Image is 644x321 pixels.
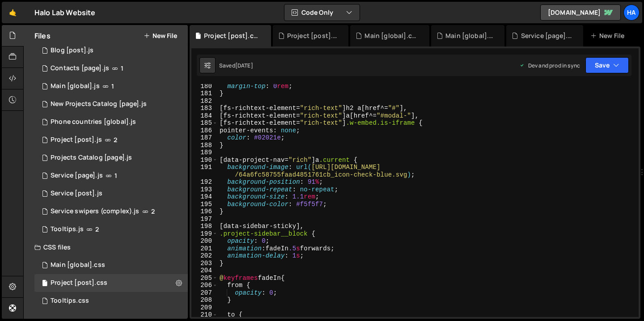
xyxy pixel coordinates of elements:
[191,311,218,319] div: 210
[34,131,188,149] div: 826/8916.js
[34,292,188,310] div: 826/18335.css
[34,42,188,59] div: 826/3363.js
[51,118,136,126] div: Phone countries [global].js
[445,31,494,40] div: Main [global].js
[111,83,114,90] span: 1
[51,82,100,90] div: Main [global].js
[2,2,24,23] a: 🤙
[191,296,218,304] div: 208
[51,136,102,144] div: Project [post].js
[34,220,188,238] div: 826/18329.js
[590,31,628,40] div: New File
[191,134,218,142] div: 187
[144,32,177,39] button: New File
[34,149,188,167] div: 826/10093.js
[34,113,188,131] div: 826/24828.js
[114,172,117,179] span: 1
[34,203,188,220] div: 826/8793.js
[519,62,580,69] div: Dev and prod in sync
[34,95,188,113] div: 826/45771.js
[191,252,218,260] div: 202
[191,282,218,289] div: 206
[287,31,338,40] div: Project [post].js
[191,119,218,127] div: 185
[191,149,218,156] div: 189
[191,237,218,245] div: 200
[34,185,188,203] div: 826/7934.js
[34,7,96,18] div: Halo Lab Website
[191,215,218,223] div: 197
[34,77,188,95] div: 826/1521.js
[151,208,155,215] span: 2
[51,154,132,162] div: Projects Catalog [page].js
[51,261,105,269] div: Main [global].css
[191,90,218,97] div: 181
[51,279,107,287] div: Project [post].css
[191,164,218,178] div: 191
[34,256,188,274] div: 826/3053.css
[191,260,218,267] div: 203
[191,275,218,282] div: 205
[284,4,360,21] button: Code Only
[623,4,640,21] a: Ha
[235,62,253,69] div: [DATE]
[191,230,218,238] div: 199
[191,83,218,90] div: 180
[51,100,147,108] div: New Projects Catalog [page].js
[191,142,218,149] div: 188
[191,178,218,186] div: 192
[191,127,218,135] div: 186
[34,274,188,292] div: 826/9226.css
[191,245,218,253] div: 201
[191,289,218,297] div: 207
[585,57,629,73] button: Save
[24,238,188,256] div: CSS files
[114,136,117,144] span: 2
[121,65,123,72] span: 1
[191,304,218,312] div: 209
[191,201,218,208] div: 195
[191,112,218,120] div: 184
[521,31,572,40] div: Service [page].js
[191,193,218,201] div: 194
[34,59,188,77] div: 826/1551.js
[34,167,188,185] div: 826/10500.js
[219,62,253,69] div: Saved
[191,156,218,164] div: 190
[540,4,621,21] a: [DOMAIN_NAME]
[191,208,218,215] div: 196
[51,297,89,305] div: Tooltips.css
[51,64,109,72] div: Contacts [page].js
[51,46,93,55] div: Blog [post].js
[191,267,218,275] div: 204
[95,226,99,233] span: 2
[191,105,218,112] div: 183
[191,223,218,230] div: 198
[204,31,260,40] div: Project [post].css
[191,97,218,105] div: 182
[51,207,139,215] div: Service swipers (complex).js
[34,31,51,41] h2: Files
[51,172,103,180] div: Service [page].js
[51,225,84,233] div: Tooltips.js
[364,31,418,40] div: Main [global].css
[191,186,218,194] div: 193
[51,190,102,198] div: Service [post].js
